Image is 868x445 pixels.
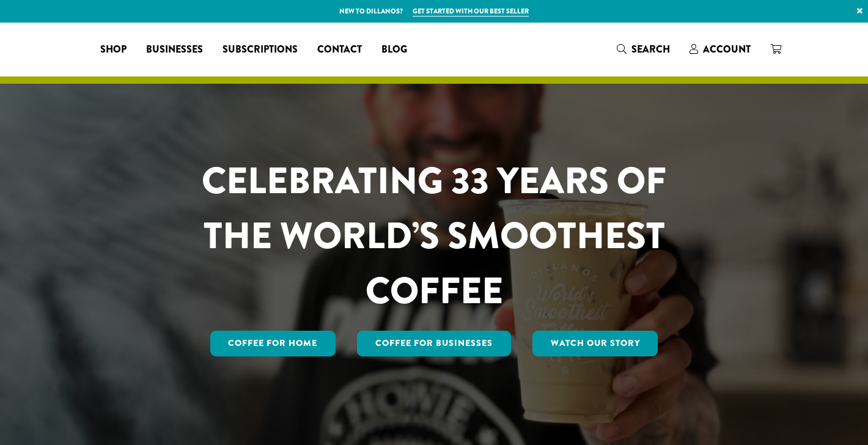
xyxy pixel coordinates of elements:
[413,6,529,17] a: Get started with our best seller
[532,331,658,356] a: Watch Our Story
[210,331,336,356] a: Coffee for Home
[90,40,136,59] a: Shop
[607,39,680,59] a: Search
[357,331,511,356] a: Coffee For Businesses
[100,42,127,57] span: Shop
[703,42,751,56] span: Account
[317,42,362,57] span: Contact
[381,42,407,57] span: Blog
[146,42,203,57] span: Businesses
[631,42,670,56] span: Search
[166,153,702,318] h1: CELEBRATING 33 YEARS OF THE WORLD’S SMOOTHEST COFFEE
[223,42,298,57] span: Subscriptions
